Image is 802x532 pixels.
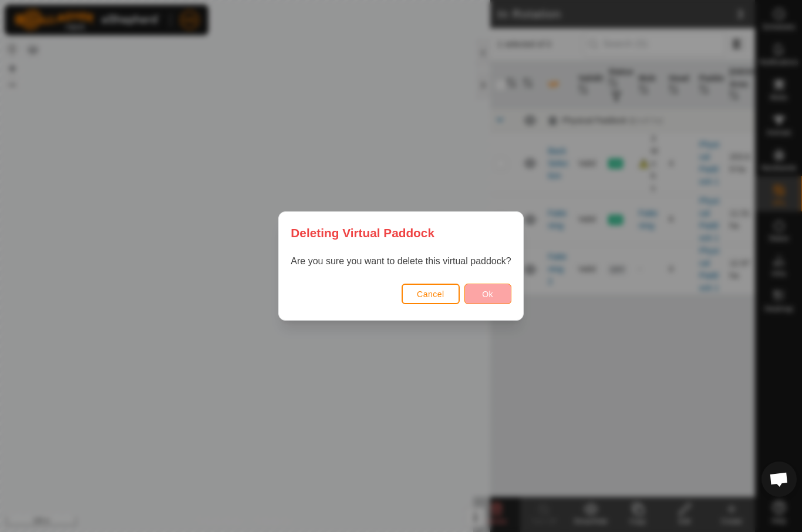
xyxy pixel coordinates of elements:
[402,284,460,304] button: Cancel
[761,462,797,497] div: Open chat
[417,289,444,299] span: Cancel
[291,254,511,268] p: Are you sure you want to delete this virtual paddock?
[482,289,493,299] span: Ok
[464,284,511,304] button: Ok
[291,224,434,242] span: Deleting Virtual Paddock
